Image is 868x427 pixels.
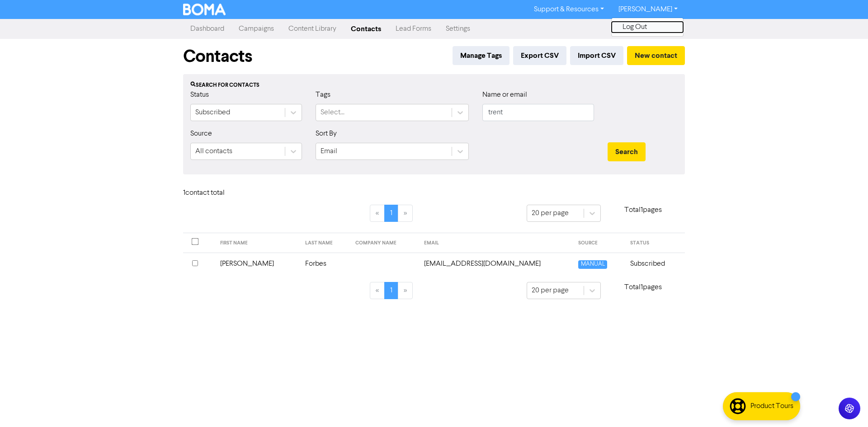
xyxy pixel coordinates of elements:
[611,2,685,17] a: [PERSON_NAME]
[183,4,226,15] img: BOMA Logo
[281,20,344,38] a: Content Library
[532,285,569,296] div: 20 per page
[190,81,678,89] div: Search for contacts
[321,146,337,157] div: Email
[316,128,337,139] label: Sort By
[350,233,418,253] th: COMPANY NAME
[482,89,527,100] label: Name or email
[532,208,569,219] div: 20 per page
[573,233,625,253] th: SOURCE
[195,146,232,157] div: All contacts
[625,233,685,253] th: STATUS
[419,233,573,253] th: EMAIL
[439,20,477,38] a: Settings
[300,253,350,275] td: Forbes
[601,282,685,293] p: Total 1 pages
[388,20,439,38] a: Lead Forms
[570,46,623,65] button: Import CSV
[195,107,230,118] div: Subscribed
[300,233,350,253] th: LAST NAME
[384,282,398,299] a: Page 1 is your current page
[183,20,231,38] a: Dashboard
[608,142,646,161] button: Search
[231,20,281,38] a: Campaigns
[215,233,300,253] th: FIRST NAME
[601,205,685,216] p: Total 1 pages
[190,128,212,139] label: Source
[344,20,388,38] a: Contacts
[190,89,209,100] label: Status
[215,253,300,275] td: [PERSON_NAME]
[513,46,566,65] button: Export CSV
[384,205,398,222] a: Page 1 is your current page
[578,260,607,269] span: MANUAL
[527,2,611,17] a: Support & Resources
[627,46,685,65] button: New contact
[316,89,330,100] label: Tags
[419,253,573,275] td: trent.forbes@hotmail.com
[612,22,683,33] button: Log Out
[453,46,509,65] button: Manage Tags
[321,107,344,118] div: Select...
[823,384,868,427] iframe: Chat Widget
[183,46,252,67] h1: Contacts
[183,189,255,197] h6: 1 contact total
[625,253,685,275] td: Subscribed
